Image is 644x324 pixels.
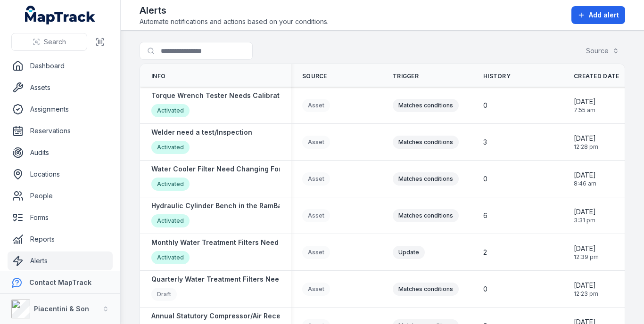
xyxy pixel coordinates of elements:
time: 11/07/2025, 8:46:24 am [574,170,596,187]
div: Asset [302,209,330,222]
strong: Monthly Water Treatment Filters Need Changing for [151,238,325,247]
span: Trigger [393,73,419,80]
span: [DATE] [574,134,598,143]
span: [DATE] [574,281,598,290]
strong: Hydraulic Cylinder Bench in the RamBay need calibration [151,201,343,211]
div: Draft [151,288,177,301]
div: Activated [151,178,190,191]
button: Source [580,42,625,60]
span: 0 [483,174,487,184]
div: Matches conditions [393,172,459,186]
div: Matches conditions [393,136,459,149]
strong: Torque Wrench Tester Needs Calibration [151,91,290,100]
div: Activated [151,251,190,264]
span: [DATE] [574,170,596,180]
div: Update [393,246,425,259]
a: Monthly Water Treatment Filters Need Changing forActivated [151,238,325,267]
span: Automate notifications and actions based on your conditions. [140,17,329,26]
span: 12:28 pm [574,143,598,151]
span: [DATE] [574,244,599,253]
strong: Contact MapTrack [29,278,91,286]
strong: Quarterly Water Treatment Filters Need Changing for [151,275,330,284]
button: Search [11,33,87,51]
span: History [483,73,511,80]
span: 2 [483,248,487,257]
div: Asset [302,136,330,149]
time: 05/08/2025, 7:55:44 am [574,97,596,114]
span: 12:39 pm [574,253,599,261]
strong: Annual Statutory Compressor/Air Receiver Check [151,311,317,321]
a: Assets [8,78,113,97]
span: Search [44,37,66,47]
a: Quarterly Water Treatment Filters Need Changing forDraft [151,275,330,303]
span: 8:46 am [574,180,596,187]
div: Activated [151,214,190,227]
time: 04/07/2025, 12:39:50 pm [574,244,599,261]
div: Activated [151,141,190,154]
span: [DATE] [574,207,596,217]
span: 0 [483,284,487,294]
a: Torque Wrench Tester Needs CalibrationActivated [151,91,290,120]
a: Reports [8,230,113,249]
button: Add alert [571,6,625,24]
span: Source [302,73,327,80]
div: Asset [302,172,330,186]
span: 3 [483,138,487,147]
time: 29/07/2025, 12:28:14 pm [574,134,598,151]
span: [DATE] [574,97,596,106]
span: Info [151,73,165,80]
strong: Welder need a test/Inspection [151,128,252,137]
a: Alerts [8,251,113,270]
a: People [8,186,113,205]
div: Asset [302,246,330,259]
div: Activated [151,104,190,117]
a: MapTrack [25,6,96,24]
a: Dashboard [8,57,113,75]
a: Reservations [8,121,113,140]
a: Assignments [8,100,113,119]
div: Matches conditions [393,99,459,112]
strong: Piacentini & Son [34,305,89,313]
div: Asset [302,99,330,112]
span: 0 [483,101,487,110]
div: Asset [302,283,330,296]
span: Add alert [589,10,619,20]
a: Audits [8,143,113,162]
span: 12:23 pm [574,290,598,298]
strong: Water Cooler Filter Need Changing For [151,164,281,174]
a: Welder need a test/InspectionActivated [151,128,252,156]
span: 6 [483,211,487,220]
span: 7:55 am [574,106,596,114]
a: Created Date [574,73,630,80]
time: 10/07/2025, 3:31:21 pm [574,207,596,224]
h2: Alerts [140,4,329,17]
div: Matches conditions [393,283,459,296]
span: 3:31 pm [574,217,596,224]
a: Hydraulic Cylinder Bench in the RamBay need calibrationActivated [151,201,343,230]
a: Water Cooler Filter Need Changing ForActivated [151,164,281,193]
a: Locations [8,165,113,184]
div: Matches conditions [393,209,459,222]
a: Forms [8,208,113,227]
time: 04/07/2025, 12:23:03 pm [574,281,598,298]
span: Created Date [574,73,619,80]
